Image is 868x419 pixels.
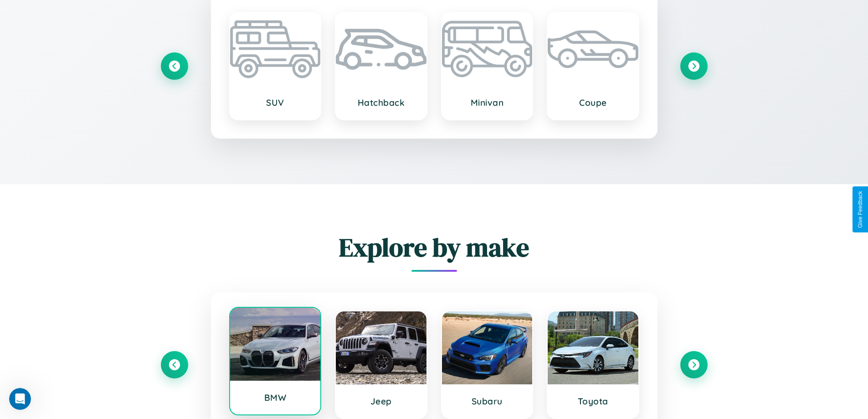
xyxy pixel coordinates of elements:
h3: Hatchback [345,97,417,108]
h3: BMW [239,392,312,403]
h2: Explore by make [161,230,708,265]
h3: Jeep [345,396,417,407]
h3: Subaru [451,396,524,407]
div: Give Feedback [857,191,863,228]
h3: Minivan [451,97,524,108]
h3: Toyota [557,396,629,407]
h3: SUV [239,97,312,108]
h3: Coupe [557,97,629,108]
iframe: Intercom live chat [9,388,31,410]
